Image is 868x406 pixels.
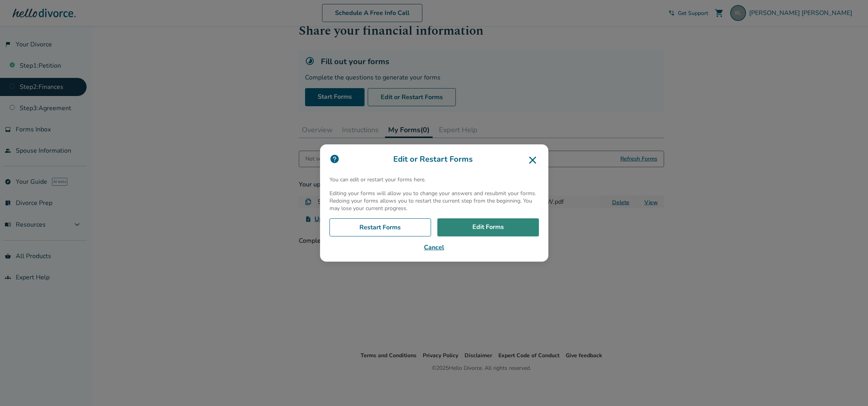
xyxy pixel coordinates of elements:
a: Edit Forms [437,218,539,236]
p: You can edit or restart your forms here. [329,176,539,183]
a: Restart Forms [329,218,431,236]
iframe: Chat Widget [829,368,868,406]
button: Cancel [329,243,539,252]
h3: Edit or Restart Forms [329,154,539,166]
img: icon [329,154,340,164]
p: Editing your forms will allow you to change your answers and resubmit your forms. Redoing your fo... [329,190,539,212]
